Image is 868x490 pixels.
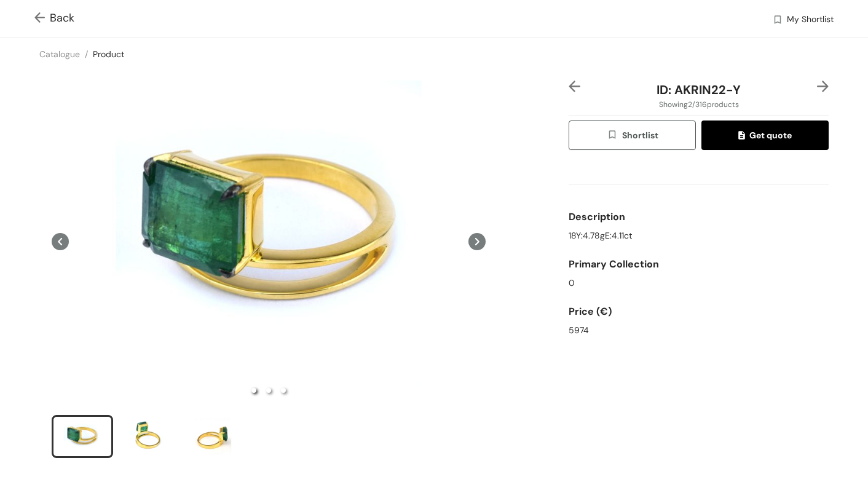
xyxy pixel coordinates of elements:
[738,131,749,142] img: quote
[607,128,658,143] span: Shortlist
[659,99,739,110] span: Showing 2 / 316 products
[266,388,271,393] li: slide item 2
[117,415,178,458] li: slide item 2
[85,49,88,60] span: /
[34,12,50,25] img: Go back
[569,81,580,92] img: left
[251,388,256,393] li: slide item 1
[34,10,74,26] span: Back
[701,121,829,150] button: quoteGet quote
[772,14,783,27] img: wishlist
[569,121,696,150] button: wishlistShortlist
[182,415,243,458] li: slide item 3
[93,49,124,60] a: Product
[569,277,829,290] div: 0
[569,252,829,277] div: Primary Collection
[569,324,829,337] div: 5974
[281,388,286,393] li: slide item 3
[787,13,834,28] span: My Shortlist
[605,229,632,242] span: E:4.11ct
[569,205,829,229] div: Description
[39,49,80,60] a: Catalogue
[657,82,741,98] span: ID: AKRIN22-Y
[607,129,621,143] img: wishlist
[569,299,829,324] div: Price (€)
[738,128,791,142] span: Get quote
[817,81,829,92] img: right
[569,229,605,242] span: 18Y:4.78g
[52,415,113,458] li: slide item 1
